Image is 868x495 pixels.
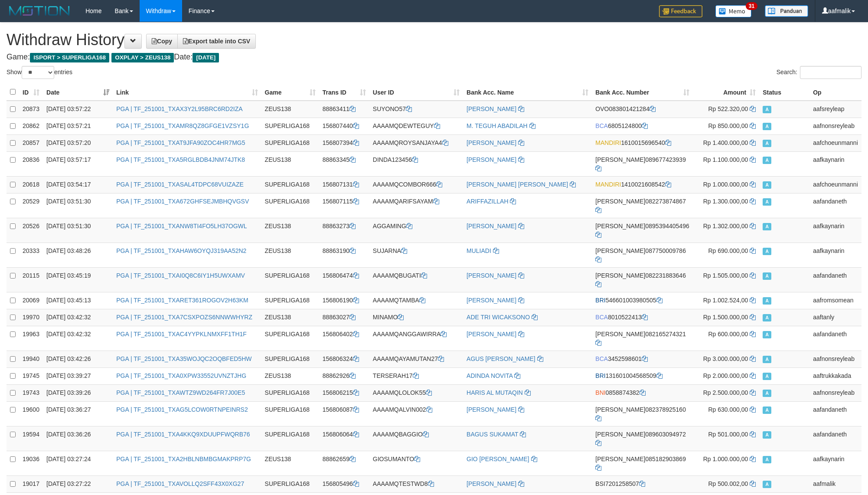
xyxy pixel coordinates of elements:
td: MINAMO [369,309,463,326]
td: aafkaynarin [809,451,861,475]
span: Approved - Marked by aafandaneth [763,272,771,280]
img: Feedback.jpg [659,5,702,17]
td: SUPERLIGA168 [261,193,319,218]
span: Rp 522.320,00 [708,105,748,112]
span: OXPLAY > ZEUS138 [111,53,174,62]
h4: Game: Date: [7,53,861,62]
span: Approved - Marked by aaftrukkakada [763,373,771,380]
span: MANDIRI [595,181,621,188]
td: SUPERLIGA168 [261,426,319,451]
td: ZEUS138 [261,367,319,384]
a: PGA | TF_251001_TXAC4YYPKLNMXFF1TH1F [116,331,247,338]
td: [DATE] 03:36:27 [43,401,113,426]
td: ZEUS138 [261,243,319,267]
td: SUPERLIGA168 [261,292,319,309]
td: 156807131 [319,176,369,193]
select: Showentries [22,66,54,79]
span: [PERSON_NAME] [595,406,645,413]
td: 0895394405496 [592,218,693,243]
span: Approved - Marked by aafchoeunmanni [763,140,771,147]
td: 156806402 [319,326,369,351]
td: SUPERLIGA168 [261,118,319,134]
td: 20873 [19,101,43,118]
td: [DATE] 03:57:22 [43,101,113,118]
th: Status [759,84,809,101]
span: BCA [595,314,608,321]
td: [DATE] 03:45:19 [43,267,113,292]
td: ZEUS138 [261,451,319,475]
td: AAAAMQAYAMUTAN27 [369,351,463,367]
td: 20618 [19,176,43,193]
span: Approved - Marked by aafnonsreyleab [763,123,771,130]
td: 19970 [19,309,43,326]
img: panduan.png [765,5,808,17]
td: 156806215 [319,384,369,401]
td: 20526 [19,218,43,243]
td: 083801421284 [592,101,693,118]
td: aaftrukkakada [809,367,861,384]
a: PGA | TF_251001_TXAMR8QZ8GFGE1VZSY1G [116,122,249,129]
a: PGA | TF_251001_TXA35WOJQC2OQBFED5HW [116,355,251,362]
span: Approved - Marked by aafkaynarin [763,456,771,463]
a: PGA | TF_251001_TXA672GHFSEJMBHQVGSV [116,198,249,205]
span: [PERSON_NAME] [595,431,645,438]
span: Rp 1.000.000,00 [703,456,748,462]
span: Rp 1.400.000,00 [703,139,748,146]
a: MULIADI [467,247,491,254]
td: aafromsomean [809,292,861,309]
th: Date: activate to sort column ascending [43,84,113,101]
td: AAAAMQARIFSAYAM [369,193,463,218]
a: Export table into CSV [177,34,256,49]
td: 089677423939 [592,151,693,176]
td: 20069 [19,292,43,309]
td: 087750009786 [592,243,693,267]
td: 19745 [19,367,43,384]
a: ARIFFAZILLAH [467,198,508,205]
th: User ID: activate to sort column ascending [369,84,463,101]
a: [PERSON_NAME] [467,105,516,112]
td: 082165274321 [592,326,693,351]
td: 8010522413 [592,309,693,326]
span: [PERSON_NAME] [595,247,645,254]
a: [PERSON_NAME] [467,406,516,413]
span: Rp 2.500.000,00 [703,389,748,396]
span: ISPORT > SUPERLIGA168 [30,53,109,62]
a: PGA | TF_251001_TXAHAW6OYQJ319AA52N2 [116,247,246,254]
td: 20333 [19,243,43,267]
td: [DATE] 03:51:30 [43,193,113,218]
td: 88862659 [319,451,369,475]
img: Button%20Memo.svg [715,5,752,17]
span: Approved - Marked by aaftanly [763,314,771,321]
td: [DATE] 03:42:32 [43,309,113,326]
td: [DATE] 03:27:24 [43,451,113,475]
td: 19036 [19,451,43,475]
td: ZEUS138 [261,101,319,118]
td: aafandaneth [809,401,861,426]
td: aafandaneth [809,193,861,218]
td: aafnonsreyleab [809,118,861,134]
td: 19600 [19,401,43,426]
td: 88863190 [319,243,369,267]
td: GIOSUMANTO [369,451,463,475]
span: Export table into CSV [183,38,250,45]
span: Rp 3.000.000,00 [703,355,748,362]
td: aafchoeunmanni [809,176,861,193]
td: AAAAMQDEWTEGUY [369,118,463,134]
td: AAAAMQCOMBOR666 [369,176,463,193]
span: Approved - Marked by aafromsomean [763,297,771,305]
td: AAAAMQBUGATI [369,267,463,292]
td: 20115 [19,267,43,292]
td: 156806190 [319,292,369,309]
a: PGA | TF_251001_TXARET361ROGOV2H63KM [116,297,248,304]
td: 085182903869 [592,451,693,475]
a: AGUS [PERSON_NAME] [467,355,535,362]
span: Rp 600.000,00 [708,331,748,338]
span: Approved - Marked by aafandaneth [763,198,771,206]
td: 156806087 [319,401,369,426]
td: [DATE] 03:57:17 [43,151,113,176]
span: Rp 1.302.000,00 [703,223,748,229]
td: aafandaneth [809,326,861,351]
td: aafchoeunmanni [809,134,861,151]
td: aafkaynarin [809,151,861,176]
td: SUPERLIGA168 [261,351,319,367]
